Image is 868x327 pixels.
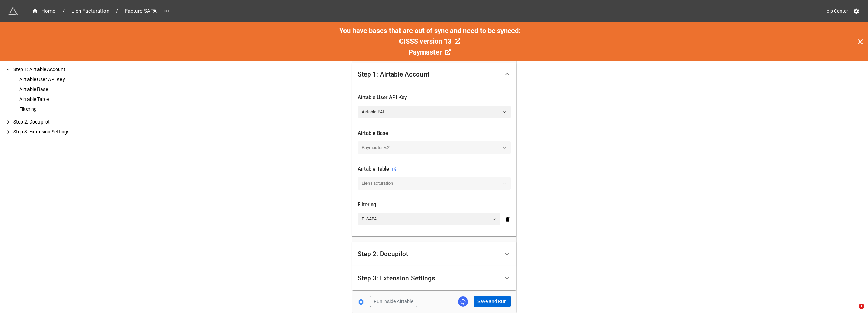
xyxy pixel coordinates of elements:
[358,213,500,225] a: F: SAPA
[27,7,60,15] a: Home
[18,86,110,93] div: Airtable Base
[18,106,110,113] div: Filtering
[27,7,161,15] nav: breadcrumb
[67,7,113,15] a: Lien Facturation
[18,96,110,103] div: Airtable Table
[358,71,429,78] div: Step 1: Airtable Account
[352,63,516,85] div: Step 1: Airtable Account
[358,94,511,102] div: Airtable User API Key
[399,37,451,45] span: CISSS version 13
[63,8,65,15] li: /
[358,129,511,138] div: Airtable Base
[358,275,435,282] div: Step 3: Extension Settings
[408,48,442,56] span: Paymaster
[358,106,511,118] a: Airtable PAT
[18,76,110,83] div: Airtable User API Key
[474,296,511,307] button: Save and Run
[339,26,521,35] span: You have bases that are out of sync and need to be synced:
[352,85,516,236] div: Step 1: Airtable Account
[370,296,417,307] button: Run inside Airtable
[859,304,864,309] span: 1
[121,7,161,15] span: Facture SAPA
[8,6,18,16] img: miniextensions-icon.73ae0678.png
[32,7,56,15] div: Home
[12,128,110,136] div: Step 3: Extension Settings
[358,250,408,257] div: Step 2: Docupilot
[358,165,397,173] div: Airtable Table
[12,66,110,73] div: Step 1: Airtable Account
[845,304,861,320] iframe: Intercom live chat
[458,296,468,307] a: Sync Base Structure
[352,266,516,290] div: Step 3: Extension Settings
[358,201,511,209] div: Filtering
[116,8,118,15] li: /
[12,118,110,126] div: Step 2: Docupilot
[819,5,853,17] a: Help Center
[352,242,516,266] div: Step 2: Docupilot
